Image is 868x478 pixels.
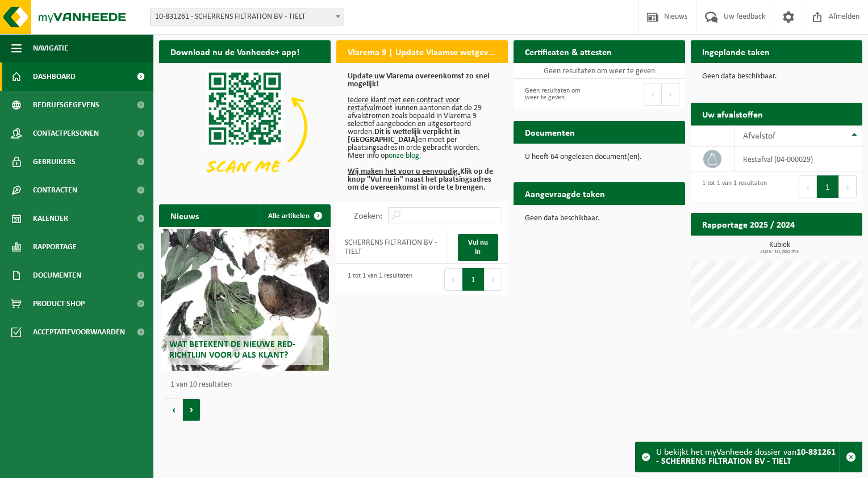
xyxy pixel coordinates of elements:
h3: Kubiek [696,241,862,255]
p: Geen data beschikbaar. [702,73,851,81]
h2: Download nu de Vanheede+ app! [159,40,311,62]
button: 1 [817,175,839,198]
a: Vul nu in [458,234,498,261]
span: 10-831261 - SCHERRENS FILTRATION BV - TIELT [151,9,344,25]
h2: Vlarema 9 | Update Vlaamse wetgeving [336,40,508,62]
span: Kalender [33,204,68,233]
span: Dashboard [33,62,76,91]
h2: Rapportage 2025 / 2024 [691,213,806,235]
div: U bekijkt het myVanheede dossier van [656,442,840,472]
h2: Certificaten & attesten [514,40,623,62]
p: moet kunnen aantonen dat de 29 afvalstromen zoals bepaald in Vlarema 9 selectief aangeboden en ui... [348,73,496,192]
button: Next [662,83,679,106]
span: Contracten [33,176,77,204]
span: Wat betekent de nieuwe RED-richtlijn voor u als klant? [169,340,295,360]
span: 10-831261 - SCHERRENS FILTRATION BV - TIELT [150,9,344,26]
span: Afvalstof [743,132,775,141]
div: Geen resultaten om weer te geven [519,82,594,107]
span: Bedrijfsgegevens [33,91,99,119]
u: Iedere klant met een contract voor restafval [348,96,460,112]
h2: Documenten [514,121,586,143]
button: 1 [462,268,485,291]
a: onze blog. [389,152,422,160]
span: Acceptatievoorwaarden [33,318,125,346]
span: Rapportage [33,233,77,261]
button: Previous [644,83,662,106]
h2: Nieuws [159,204,210,227]
span: Product Shop [33,290,85,318]
button: Volgende [183,399,201,421]
h2: Uw afvalstoffen [691,103,774,125]
div: 1 tot 1 van 1 resultaten [696,174,767,199]
span: Contactpersonen [33,119,99,148]
img: Download de VHEPlus App [159,63,331,192]
td: Geen resultaten om weer te geven [514,63,685,79]
span: Navigatie [33,34,68,62]
span: Gebruikers [33,148,76,176]
strong: 10-831261 - SCHERRENS FILTRATION BV - TIELT [656,448,836,466]
p: 1 van 10 resultaten [170,381,325,389]
a: Wat betekent de nieuwe RED-richtlijn voor u als klant? [161,229,329,371]
b: Update uw Vlarema overeenkomst zo snel mogelijk! [348,72,489,89]
td: SCHERRENS FILTRATION BV - TIELT [336,230,448,264]
b: Dit is wettelijk verplicht in [GEOGRAPHIC_DATA] [348,128,460,144]
a: Alle artikelen [259,204,329,227]
h2: Ingeplande taken [691,40,781,62]
button: Vorige [165,399,183,421]
button: Next [485,268,502,291]
u: Wij maken het voor u eenvoudig. [348,167,460,176]
p: U heeft 64 ongelezen document(en). [525,153,674,161]
b: Klik op de knop "Vul nu in" naast het plaatsingsadres om de overeenkomst in orde te brengen. [348,167,493,192]
td: restafval (04-000029) [735,147,862,171]
button: Previous [799,175,817,198]
span: Documenten [33,261,81,290]
button: Previous [444,268,462,291]
span: 2025: 10,000 m3 [696,249,862,255]
a: Bekijk rapportage [778,235,861,258]
button: Next [839,175,857,198]
p: Geen data beschikbaar. [525,215,674,223]
h2: Aangevraagde taken [514,182,616,204]
div: 1 tot 1 van 1 resultaten [342,267,412,292]
label: Zoeken: [354,212,382,221]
